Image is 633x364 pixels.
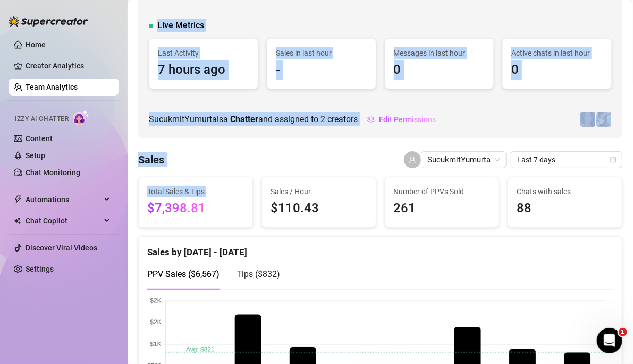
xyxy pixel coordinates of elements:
[271,186,367,197] span: Sales / Hour
[427,152,500,168] span: SucukmitYumurta
[511,47,603,59] span: Active chats in last hour
[26,134,53,143] a: Content
[147,186,244,197] span: Total Sales & Tips
[147,269,220,279] span: PPV Sales ( $6,567 )
[158,47,249,59] span: Last Activity
[610,157,617,163] span: calendar
[409,156,416,163] span: user
[394,47,485,59] span: Messages in last hour
[619,328,627,336] span: 1
[597,328,622,353] iframe: Intercom live chat
[26,151,45,160] a: Setup
[394,198,491,219] span: 261
[276,47,367,59] span: Sales in last hour
[15,114,69,124] span: Izzy AI Chatter
[9,16,88,27] img: logo-BBDzfeDw.svg
[14,195,22,204] span: thunderbolt
[367,116,375,123] span: setting
[517,186,613,197] span: Chats with sales
[320,114,325,124] span: 2
[14,217,21,224] img: Chat Copilot
[511,60,603,80] span: 0
[517,152,616,168] span: Last 7 days
[147,237,613,259] div: Sales by [DATE] - [DATE]
[26,40,46,49] a: Home
[147,198,244,219] span: $7,398.81
[394,60,485,80] span: 0
[596,112,611,127] img: Vaniibabee
[149,112,358,126] span: SucukmitYumurta is a and assigned to creators
[367,111,436,128] button: Edit Permissions
[26,168,80,177] a: Chat Monitoring
[26,57,111,74] a: Creator Analytics
[276,60,367,80] span: -
[379,115,436,124] span: Edit Permissions
[26,244,97,252] a: Discover Viral Videos
[230,114,258,124] b: Chatter
[26,212,101,229] span: Chat Copilot
[158,60,249,80] span: 7 hours ago
[138,152,164,167] h4: Sales
[157,19,204,32] span: Live Metrics
[394,186,491,197] span: Number of PPVs Sold
[26,83,78,91] a: Team Analytics
[271,198,367,219] span: $110.43
[26,191,101,208] span: Automations
[26,265,54,273] a: Settings
[580,112,595,127] img: Leylamour
[73,110,89,125] img: AI Chatter
[517,198,613,219] span: 88
[237,269,280,279] span: Tips ( $832 )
